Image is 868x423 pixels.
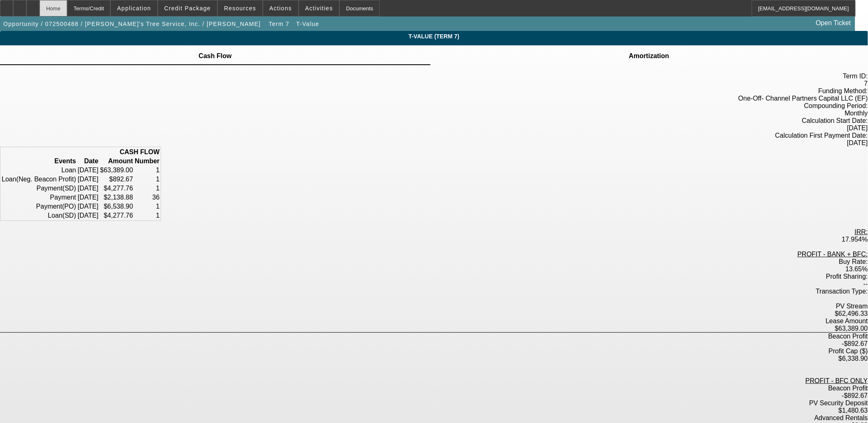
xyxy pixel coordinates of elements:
[16,176,76,183] span: (Neg. Beacon Profit)
[629,52,670,60] td: Amortization
[296,21,319,27] span: T-Value
[63,185,76,192] span: (SD)
[835,325,868,332] label: $63,389.00
[305,5,333,12] span: Activities
[1,211,77,220] td: Loan
[77,166,99,174] td: [DATE]
[839,407,868,414] label: $1,480.63
[134,166,160,174] td: 1
[1,202,77,211] td: Payment
[158,0,217,16] button: Credit Package
[134,202,160,211] td: 1
[100,184,133,193] td: $4,277.76
[63,212,76,219] span: (SD)
[134,184,160,193] td: 1
[134,193,160,202] td: 36
[1,175,77,183] td: Loan
[3,21,261,27] span: Opportunity / 072500488 / [PERSON_NAME]'s Tree Service, Inc. / [PERSON_NAME]
[813,16,854,30] a: Open Ticket
[164,5,211,12] span: Credit Package
[1,184,77,193] td: Payment
[62,203,76,210] span: (PO)
[77,193,99,202] td: [DATE]
[134,157,160,165] th: Number
[1,148,160,156] th: CASH FLOW
[1,157,77,165] th: Events
[263,0,298,16] button: Actions
[100,175,133,183] td: $892.67
[77,175,99,183] td: [DATE]
[134,211,160,220] td: 1
[269,5,292,12] span: Actions
[299,0,339,16] button: Activities
[762,95,868,102] span: - Channel Partners Capital LLC (EF)
[111,0,157,16] button: Application
[6,33,862,40] span: T-Value (Term 7)
[100,166,133,174] td: $63,389.00
[77,184,99,193] td: [DATE]
[1,193,77,202] td: Payment
[77,157,99,165] th: Date
[224,5,256,12] span: Resources
[100,157,133,165] th: Amount
[269,21,290,27] span: Term 7
[198,52,232,60] td: Cash Flow
[117,5,151,12] span: Application
[100,211,133,220] td: $4,277.76
[294,16,321,31] button: T-Value
[218,0,262,16] button: Resources
[1,166,77,174] td: Loan
[77,202,99,211] td: [DATE]
[100,202,133,211] td: $6,538.90
[77,211,99,220] td: [DATE]
[134,175,160,183] td: 1
[266,16,292,31] button: Term 7
[100,193,133,202] td: $2,138.88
